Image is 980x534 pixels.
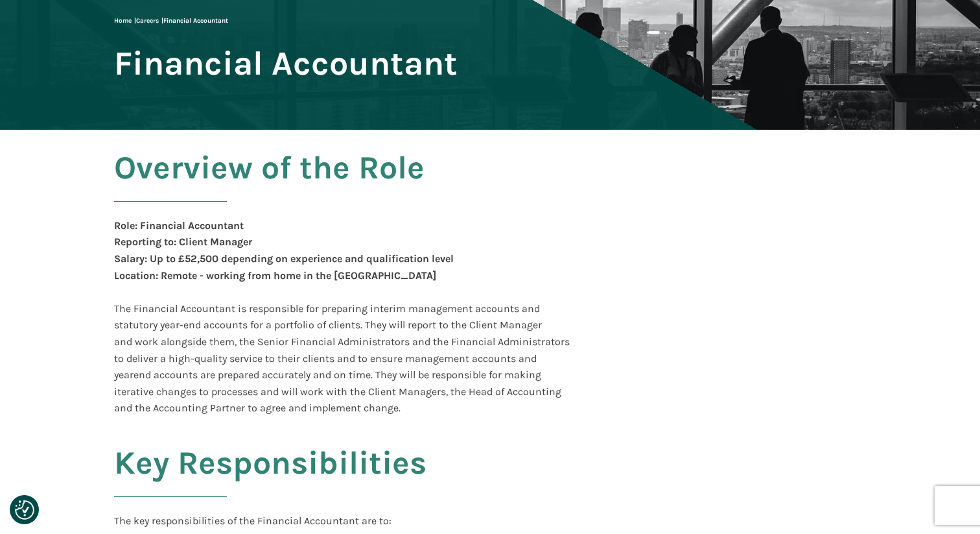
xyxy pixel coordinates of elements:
[114,300,570,417] div: The Financial Accountant is responsible for preparing interim management accounts and statutory y...
[114,515,391,527] span: The key responsibilities of the Financial Accountant are to:
[136,17,159,25] a: Careers
[114,17,228,25] span: | |
[15,500,34,520] img: Revisit consent button
[114,45,458,81] span: Financial Accountant
[114,445,426,513] h2: Key Responsibilities
[163,17,228,25] span: Financial Accountant
[15,500,34,520] button: Consent Preferences
[114,217,454,300] div: Role: Financial Accountant Reporting to: Client Manager Salary: Up to £52,500 depending on experi...
[114,150,425,217] h2: Overview of the Role
[114,17,132,25] a: Home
